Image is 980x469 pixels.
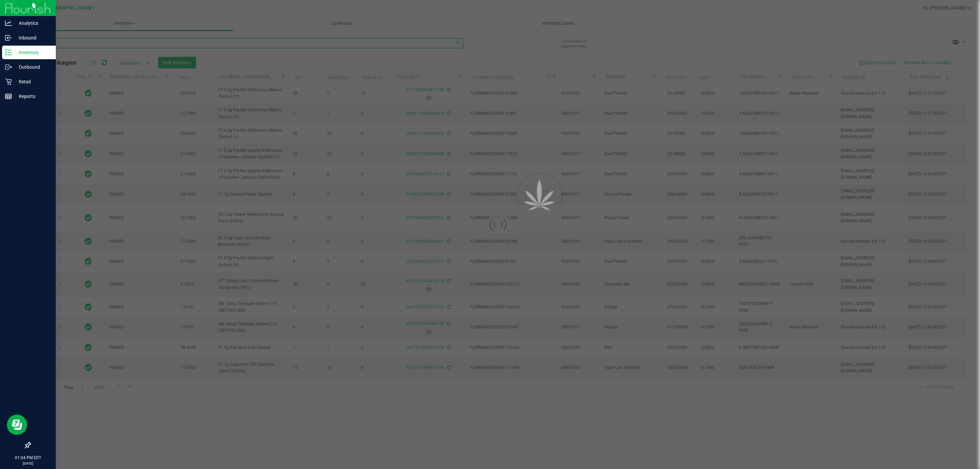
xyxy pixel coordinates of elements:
[5,78,12,85] inline-svg: Retail
[3,461,53,466] p: [DATE]
[7,415,27,435] iframe: Resource center
[5,93,12,100] inline-svg: Reports
[12,63,53,71] p: Outbound
[5,34,12,41] inline-svg: Inbound
[12,34,53,42] p: Inbound
[12,78,53,86] p: Retail
[5,20,12,27] inline-svg: Analytics
[5,49,12,56] inline-svg: Inventory
[12,48,53,56] p: Inventory
[12,92,53,100] p: Reports
[12,19,53,27] p: Analytics
[5,64,12,70] inline-svg: Outbound
[3,455,53,461] p: 01:04 PM EDT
